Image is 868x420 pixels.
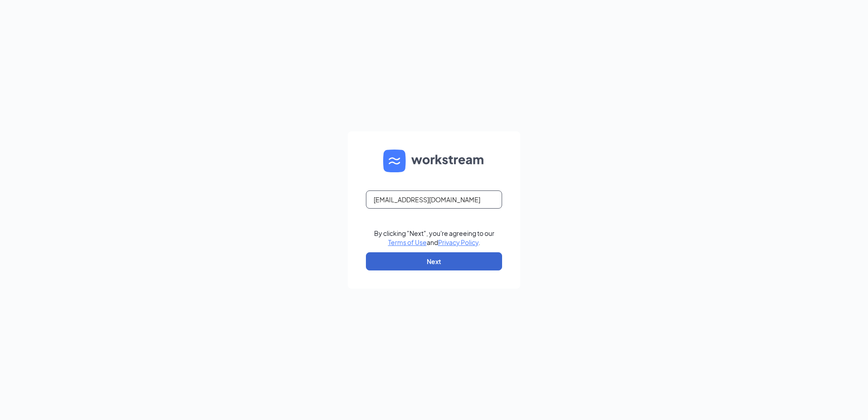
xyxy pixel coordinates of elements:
a: Terms of Use [388,238,427,246]
button: Next [366,252,502,270]
a: Privacy Policy [438,238,478,246]
div: By clicking "Next", you're agreeing to our and . [374,229,494,247]
input: Email [366,190,502,209]
img: WS logo and Workstream text [383,150,485,172]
